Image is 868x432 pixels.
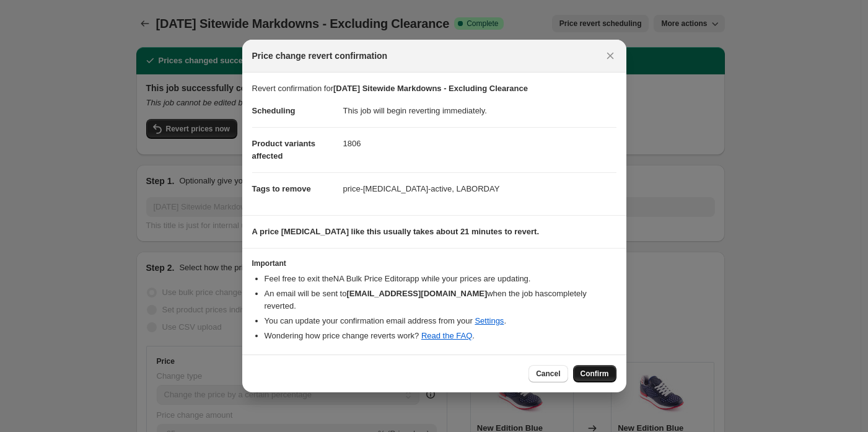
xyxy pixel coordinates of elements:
li: Feel free to exit the NA Bulk Price Editor app while your prices are updating. [265,273,616,285]
dd: price-[MEDICAL_DATA]-active, LABORDAY [343,172,616,205]
button: Confirm [573,365,616,382]
span: Tags to remove [252,184,311,193]
b: [EMAIL_ADDRESS][DOMAIN_NAME] [346,289,487,298]
p: Revert confirmation for [252,82,616,95]
dd: 1806 [343,127,616,160]
button: Close [602,47,619,64]
li: Wondering how price change reverts work? . [265,330,616,342]
h3: Important [252,258,616,268]
a: Settings [475,316,504,325]
b: A price [MEDICAL_DATA] like this usually takes about 21 minutes to revert. [252,227,540,236]
button: Cancel [528,365,568,382]
b: [DATE] Sitewide Markdowns - Excluding Clearance [333,84,528,93]
li: You can update your confirmation email address from your . [265,315,616,327]
span: Scheduling [252,106,296,115]
span: Product variants affected [252,139,316,161]
dd: This job will begin reverting immediately. [343,95,616,127]
span: Cancel [536,369,560,379]
li: An email will be sent to when the job has completely reverted . [265,288,616,312]
span: Confirm [581,369,609,379]
span: Price change revert confirmation [252,50,388,62]
a: Read the FAQ [421,331,472,340]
